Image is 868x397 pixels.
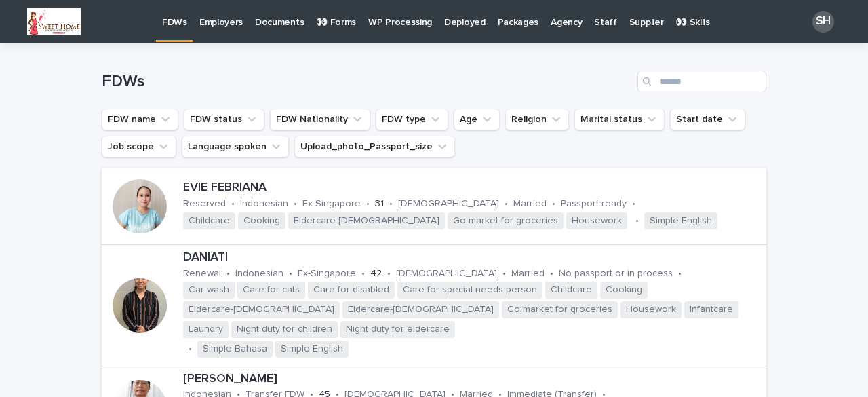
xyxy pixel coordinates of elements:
[294,198,297,210] p: •
[454,109,500,130] button: Age
[561,198,627,210] p: Passport-ready
[102,168,766,245] a: EVIE FEBRIANAReserved•Indonesian•Ex-Singapore•31•[DEMOGRAPHIC_DATA]•Married•Passport-ready•Childc...
[270,109,370,130] button: FDW Nationality
[398,198,499,210] p: [DEMOGRAPHIC_DATA]
[545,282,597,299] span: Childcare
[678,268,682,280] p: •
[448,212,564,229] span: Go market for groceries
[183,198,226,210] p: Reserved
[511,268,545,280] p: Married
[27,8,81,35] img: 2a2EJceavRpfugFlk0OQI_8bRI5x8ccvmwU8FgkkLwo
[637,71,766,92] input: Search
[102,136,176,157] button: Job scope
[183,301,340,318] span: Eldercare-[DEMOGRAPHIC_DATA]
[238,212,285,229] span: Cooking
[502,268,506,280] p: •
[240,198,288,210] p: Indonesian
[298,268,356,280] p: Ex-Singapore
[389,198,393,210] p: •
[102,245,766,366] a: DANIATIRenewal•Indonesian•Ex-Singapore•42•[DEMOGRAPHIC_DATA]•Married•No passport or in process•Ca...
[182,136,289,157] button: Language spoken
[550,268,553,280] p: •
[235,268,283,280] p: Indonesian
[670,109,745,130] button: Start date
[302,198,361,210] p: Ex-Singapore
[231,321,338,338] span: Night duty for children
[183,250,761,265] p: DANIATI
[237,282,305,299] span: Care for cats
[183,372,761,387] p: [PERSON_NAME]
[566,212,627,229] span: Housework
[361,268,365,280] p: •
[387,268,391,280] p: •
[197,341,273,358] span: Simple Bahasa
[635,215,639,227] p: •
[183,268,221,280] p: Renewal
[289,268,292,280] p: •
[370,268,382,280] p: 42
[340,321,455,338] span: Night duty for eldercare
[600,282,648,299] span: Cooking
[184,109,264,130] button: FDW status
[684,301,738,318] span: Infantcare
[288,212,445,229] span: Eldercare-[DEMOGRAPHIC_DATA]
[505,109,569,130] button: Religion
[375,198,384,210] p: 31
[513,198,547,210] p: Married
[559,268,673,280] p: No passport or in process
[366,198,370,210] p: •
[552,198,555,210] p: •
[308,282,395,299] span: Care for disabled
[632,198,635,210] p: •
[620,301,682,318] span: Housework
[574,109,665,130] button: Marital status
[183,321,229,338] span: Laundry
[294,136,455,157] button: Upload_photo_Passport_size
[102,72,632,92] h1: FDWs
[183,212,235,229] span: Childcare
[342,301,499,318] span: Eldercare-[DEMOGRAPHIC_DATA]
[183,181,761,195] p: EVIE FEBRIANA
[183,282,235,299] span: Car wash
[102,109,178,130] button: FDW name
[226,268,230,280] p: •
[396,268,497,280] p: [DEMOGRAPHIC_DATA]
[376,109,448,130] button: FDW type
[397,282,542,299] span: Care for special needs person
[812,11,834,33] div: SH
[644,212,717,229] span: Simple English
[505,198,508,210] p: •
[502,301,618,318] span: Go market for groceries
[189,343,192,355] p: •
[275,341,349,358] span: Simple English
[231,198,235,210] p: •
